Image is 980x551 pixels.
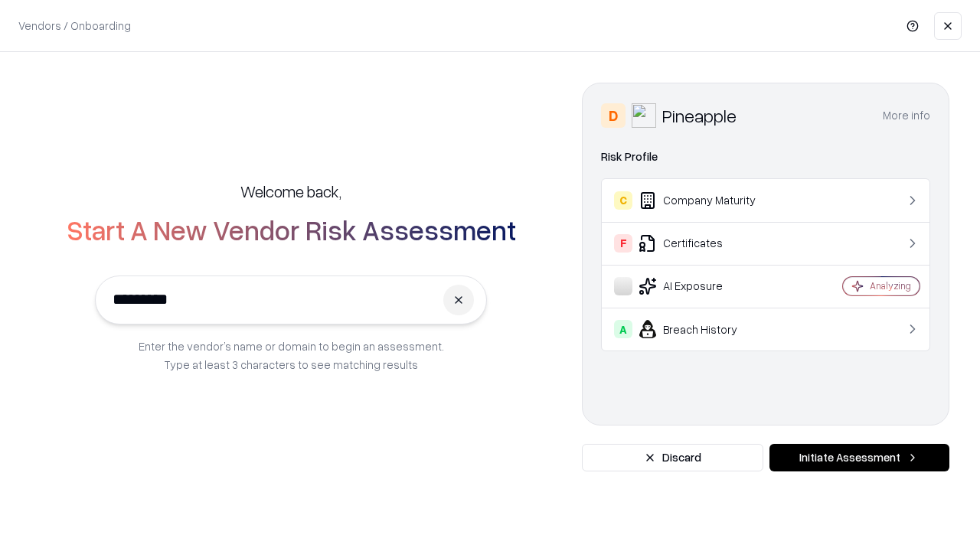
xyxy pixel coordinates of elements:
[601,148,930,166] div: Risk Profile
[614,277,797,295] div: AI Exposure
[769,444,949,471] button: Initiate Assessment
[662,103,737,128] div: Pineapple
[582,444,763,471] button: Discard
[870,279,911,292] div: Analyzing
[614,320,632,338] div: A
[614,320,797,338] div: Breach History
[614,234,632,253] div: F
[614,191,797,210] div: Company Maturity
[614,191,632,210] div: C
[601,103,626,128] div: D
[632,103,656,128] img: Pineapple
[18,18,131,34] p: Vendors / Onboarding
[240,181,341,202] h5: Welcome back,
[139,337,444,373] p: Enter the vendor’s name or domain to begin an assessment. Type at least 3 characters to see match...
[67,214,516,245] h2: Start A New Vendor Risk Assessment
[614,234,797,253] div: Certificates
[883,102,930,129] button: More info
